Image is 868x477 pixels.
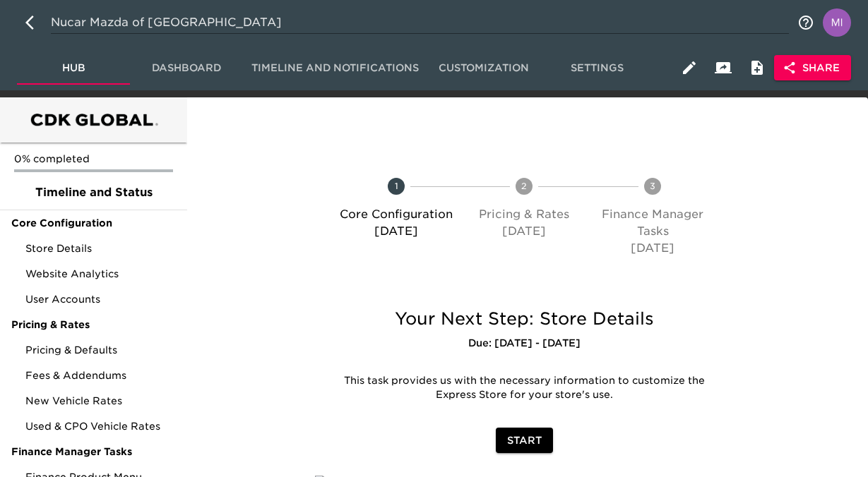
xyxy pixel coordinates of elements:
h5: Your Next Step: Store Details [315,308,734,330]
button: notifications [789,6,823,40]
span: Timeline and Notifications [251,59,419,77]
span: Finance Manager Tasks [11,445,176,459]
span: Start [507,432,542,449]
h6: Due: [DATE] - [DATE] [315,336,734,351]
span: Core Configuration [11,216,176,230]
span: Dashboard [138,59,234,77]
p: [DATE] [338,223,455,240]
text: 2 [521,181,527,191]
text: 3 [650,181,655,191]
img: Profile [823,8,851,37]
p: [DATE] [466,223,583,240]
span: Website Analytics [25,267,176,281]
button: Start [496,428,553,454]
span: Pricing & Defaults [25,343,176,357]
p: 0% completed [14,152,173,166]
span: Store Details [25,241,176,255]
span: Settings [549,59,645,77]
p: This task provides us with the necessary information to customize the Express Store for your stor... [326,374,723,402]
p: Core Configuration [338,206,455,223]
span: Share [785,59,840,77]
span: Hub [25,59,121,77]
span: Used & CPO Vehicle Rates [25,419,176,433]
span: New Vehicle Rates [25,394,176,408]
p: Pricing & Rates [466,206,583,223]
p: Finance Manager Tasks [594,206,711,240]
button: Internal Notes and Comments [740,51,774,85]
span: User Accounts [25,292,176,306]
text: 1 [394,181,398,191]
p: [DATE] [594,240,711,257]
span: Fees & Addendums [25,368,176,382]
button: Share [774,55,851,81]
span: Pricing & Rates [11,318,176,332]
span: Timeline and Status [11,184,176,201]
span: Customization [436,59,532,77]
